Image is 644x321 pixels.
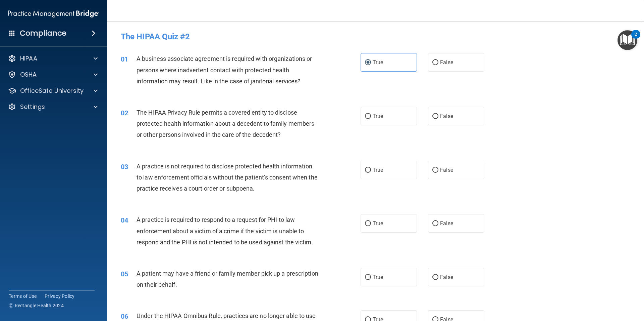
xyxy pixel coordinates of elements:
span: A patient may have a friend or family member pick up a prescription on their behalf. [137,270,318,288]
input: True [365,60,371,65]
input: False [432,221,438,226]
span: 01 [121,55,128,63]
input: True [365,275,371,280]
span: 05 [121,270,128,278]
a: Terms of Use [9,293,37,299]
a: Settings [8,103,98,111]
input: True [365,221,371,226]
span: True [373,59,383,66]
p: OfficeSafe University [20,87,84,95]
button: Open Resource Center, 2 new notifications [618,30,637,50]
p: Settings [20,103,45,111]
span: A practice is required to respond to a request for PHI to law enforcement about a victim of a cri... [137,216,313,245]
a: OfficeSafe University [8,87,98,95]
input: False [432,275,438,280]
span: 06 [121,312,128,320]
span: False [440,220,453,227]
p: OSHA [20,71,37,79]
input: False [432,168,438,173]
input: False [432,60,438,65]
a: HIPAA [8,54,98,63]
span: False [440,59,453,66]
p: HIPAA [20,54,37,63]
span: The HIPAA Privacy Rule permits a covered entity to disclose protected health information about a ... [137,109,314,138]
div: 2 [635,34,637,43]
h4: Compliance [20,29,66,38]
h4: The HIPAA Quiz #2 [121,32,631,41]
span: 04 [121,216,128,224]
a: Privacy Policy [45,293,75,299]
span: A business associate agreement is required with organizations or persons where inadvertent contac... [137,55,312,84]
span: A practice is not required to disclose protected health information to law enforcement officials ... [137,163,318,192]
span: Ⓒ Rectangle Health 2024 [9,302,64,309]
span: True [373,113,383,119]
span: True [373,167,383,173]
span: False [440,167,453,173]
img: PMB logo [8,7,99,21]
span: True [373,220,383,227]
input: True [365,114,371,119]
input: False [432,114,438,119]
span: False [440,113,453,119]
a: OSHA [8,71,98,79]
input: True [365,168,371,173]
span: False [440,274,453,280]
span: 02 [121,109,128,117]
span: 03 [121,163,128,171]
span: True [373,274,383,280]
